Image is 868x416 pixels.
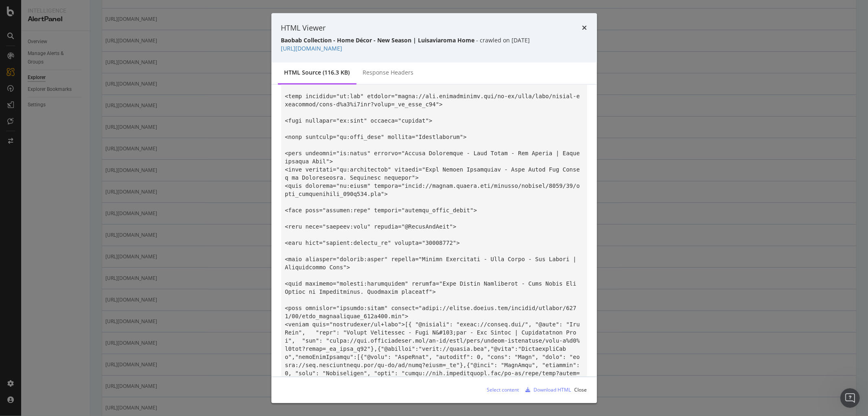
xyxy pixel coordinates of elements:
[281,23,326,33] div: HTML Viewer
[487,386,519,393] div: Select content
[523,383,571,396] button: Download HTML
[840,388,860,408] iframe: Intercom live chat
[575,383,587,396] button: Close
[363,69,414,77] div: Response Headers
[281,45,343,53] a: [URL][DOMAIN_NAME]
[582,23,587,33] div: times
[481,383,519,396] button: Select content
[534,386,571,393] div: Download HTML
[281,37,475,44] strong: Baobab Collection - Home Décor - New Season | Luisaviaroma Home
[271,13,597,403] div: modal
[284,69,350,77] div: HTML source (116.3 KB)
[575,386,587,393] div: Close
[281,37,587,45] div: - crawled on [DATE]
